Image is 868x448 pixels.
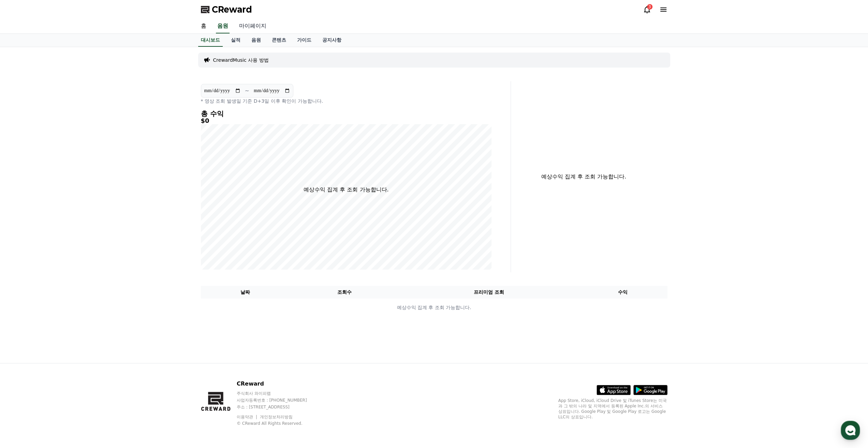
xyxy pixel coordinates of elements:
a: CReward [201,4,252,15]
a: 실적 [225,34,246,47]
p: App Store, iCloud, iCloud Drive 및 iTunes Store는 미국과 그 밖의 나라 및 지역에서 등록된 Apple Inc.의 서비스 상표입니다. Goo... [558,398,667,420]
p: 예상수익 집계 후 조회 가능합니다. [201,304,667,311]
p: * 영상 조회 발생일 기준 D+3일 이후 확인이 가능합니다. [201,98,492,104]
p: ~ [245,87,249,95]
p: 주소 : [STREET_ADDRESS] [237,404,320,410]
p: 주식회사 와이피랩 [237,391,320,396]
a: 홈 [2,216,45,233]
span: 홈 [21,227,26,232]
div: 3 [647,4,652,10]
a: 이용약관 [237,415,258,419]
a: 대화 [45,216,88,233]
a: CrewardMusic 사용 방법 [213,57,269,63]
a: 대시보드 [198,34,223,47]
th: 수익 [578,286,667,299]
a: 3 [643,5,651,14]
p: 예상수익 집계 후 조회 가능합니다. [516,173,651,181]
a: 개인정보처리방침 [260,415,293,419]
a: 음원 [216,19,230,33]
th: 프리미엄 조회 [399,286,578,299]
p: 예상수익 집계 후 조회 가능합니다. [304,186,388,194]
p: © CReward All Rights Reserved. [237,421,320,426]
p: CReward [237,380,320,388]
span: 설정 [105,227,114,232]
a: 음원 [246,34,266,47]
a: 설정 [88,216,131,233]
span: 대화 [62,227,71,232]
a: 마이페이지 [234,19,272,33]
th: 조회수 [290,286,399,299]
p: 사업자등록번호 : [PHONE_NUMBER] [237,398,320,403]
th: 날짜 [201,286,290,299]
a: 홈 [195,19,212,33]
a: 콘텐츠 [266,34,292,47]
span: CReward [212,4,252,15]
h4: 총 수익 [201,110,492,117]
a: 가이드 [292,34,317,47]
h5: $0 [201,117,492,124]
a: 공지사항 [317,34,347,47]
